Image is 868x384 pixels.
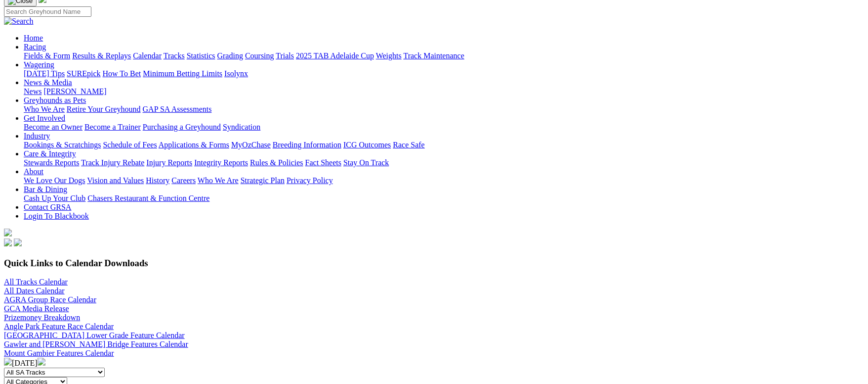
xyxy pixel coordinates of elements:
[24,78,72,87] a: News & Media
[287,176,333,185] a: Privacy Policy
[24,176,864,185] div: About
[24,176,85,185] a: We Love Our Dogs
[24,194,85,202] a: Cash Up Your Club
[241,176,285,185] a: Strategic Plan
[24,34,43,42] a: Home
[159,141,229,149] a: Applications & Forms
[24,87,41,96] a: News
[250,158,303,167] a: Rules & Policies
[43,87,106,96] a: [PERSON_NAME]
[4,313,80,322] a: Prizemoney Breakdown
[24,51,70,60] a: Fields & Form
[273,141,341,149] a: Breeding Information
[24,105,864,114] div: Greyhounds as Pets
[24,141,864,149] div: Industry
[224,69,248,78] a: Isolynx
[198,176,239,185] a: Who We Are
[143,69,222,78] a: Minimum Betting Limits
[171,176,196,185] a: Careers
[143,123,221,131] a: Purchasing a Greyhound
[404,51,464,60] a: Track Maintenance
[67,69,100,78] a: SUREpick
[24,96,86,104] a: Greyhounds as Pets
[296,51,374,60] a: 2025 TAB Adelaide Cup
[4,17,34,26] img: Search
[4,258,864,269] h3: Quick Links to Calendar Downloads
[24,194,864,203] div: Bar & Dining
[24,203,71,211] a: Contact GRSA
[67,105,141,113] a: Retire Your Greyhound
[103,69,141,78] a: How To Bet
[4,358,12,366] img: chevron-left-pager-white.svg
[146,176,169,185] a: History
[376,51,402,60] a: Weights
[38,358,45,366] img: chevron-right-pager-white.svg
[24,167,43,176] a: About
[24,51,864,60] div: Racing
[4,331,185,339] a: [GEOGRAPHIC_DATA] Lower Grade Feature Calendar
[4,229,12,237] img: logo-grsa-white.png
[4,358,864,368] div: [DATE]
[14,239,22,246] img: twitter.svg
[24,105,65,113] a: Who We Are
[24,141,101,149] a: Bookings & Scratchings
[24,158,864,167] div: Care & Integrity
[24,212,89,220] a: Login To Blackbook
[4,340,188,348] a: Gawler and [PERSON_NAME] Bridge Features Calendar
[223,123,260,131] a: Syndication
[4,304,69,313] a: GCA Media Release
[24,87,864,96] div: News & Media
[24,185,67,193] a: Bar & Dining
[24,69,864,78] div: Wagering
[245,51,274,60] a: Coursing
[24,123,83,131] a: Become an Owner
[4,6,91,17] input: Search
[81,158,144,167] a: Track Injury Rebate
[4,278,68,286] a: All Tracks Calendar
[133,51,162,60] a: Calendar
[4,239,12,246] img: facebook.svg
[24,149,76,158] a: Care & Integrity
[103,141,157,149] a: Schedule of Fees
[164,51,185,60] a: Tracks
[217,51,243,60] a: Grading
[84,123,141,131] a: Become a Trainer
[343,141,391,149] a: ICG Outcomes
[276,51,294,60] a: Trials
[24,123,864,132] div: Get Involved
[87,176,144,185] a: Vision and Values
[231,141,271,149] a: MyOzChase
[24,43,46,51] a: Racing
[4,287,65,295] a: All Dates Calendar
[24,132,50,140] a: Industry
[146,158,192,167] a: Injury Reports
[393,141,424,149] a: Race Safe
[24,114,65,122] a: Get Involved
[194,158,248,167] a: Integrity Reports
[305,158,341,167] a: Fact Sheets
[72,51,131,60] a: Results & Replays
[343,158,389,167] a: Stay On Track
[87,194,209,202] a: Chasers Restaurant & Function Centre
[143,105,212,113] a: GAP SA Assessments
[187,51,215,60] a: Statistics
[4,349,114,357] a: Mount Gambier Features Calendar
[24,69,65,78] a: [DATE] Tips
[24,60,54,69] a: Wagering
[24,158,79,167] a: Stewards Reports
[4,295,96,304] a: AGRA Group Race Calendar
[4,322,114,331] a: Angle Park Feature Race Calendar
